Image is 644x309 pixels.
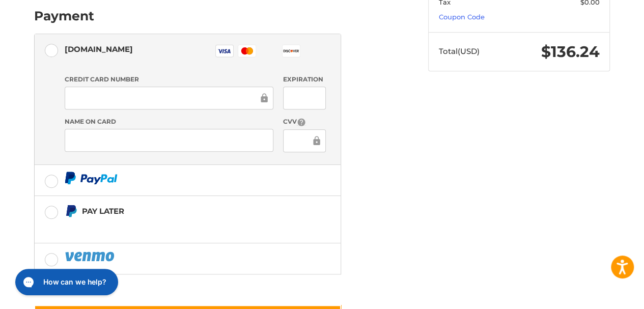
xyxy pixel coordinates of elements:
div: Pay Later [82,203,277,219]
label: Credit Card Number [65,75,273,84]
iframe: Gorgias live chat messenger [10,265,121,299]
a: Coupon Code [439,13,485,21]
span: $136.24 [541,42,600,61]
label: CVV [283,117,325,127]
div: [DOMAIN_NAME] [65,41,133,58]
img: PayPal icon [65,172,118,184]
label: Expiration [283,75,325,84]
label: Name on Card [65,117,273,126]
img: Pay Later icon [65,205,77,217]
iframe: PayPal Message 1 [65,222,277,231]
span: Total (USD) [439,46,480,56]
img: PayPal icon [65,250,117,263]
h2: Payment [34,8,94,24]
